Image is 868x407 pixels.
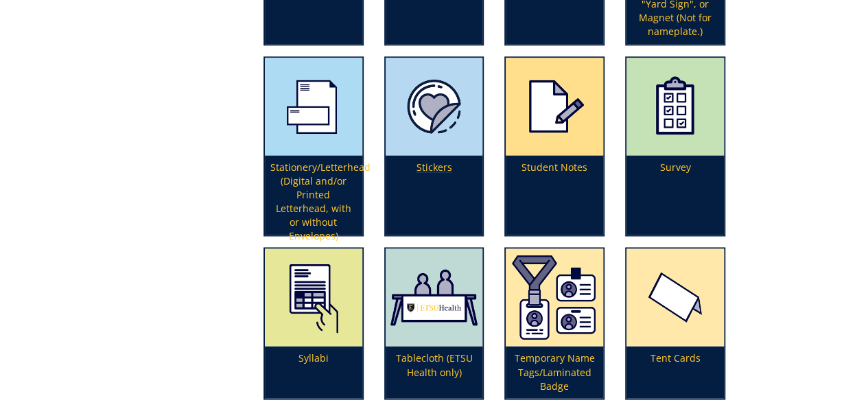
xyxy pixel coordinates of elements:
[506,155,603,235] p: Student Notes
[626,248,724,346] img: tent-cards-59494cb190bfa6.98199128.png
[265,58,362,155] img: letterhead-5949259c4d0423.28022678.png
[626,346,724,398] p: Tent Cards
[386,58,483,155] img: certificateseal-604bc8dddce728.49481014.png
[506,58,603,155] img: handouts-syllabi-5a8adde18eab49.80887865.png
[506,248,603,346] img: badges%20and%20temporary%20name%20tags-663cda1b18b768.63062597.png
[506,248,603,398] a: Temporary Name Tags/Laminated Badge
[626,58,724,155] img: survey-5a663e616090e9.10927894.png
[626,248,724,398] a: Tent Cards
[626,155,724,235] p: Survey
[386,346,483,398] p: Tablecloth (ETSU Health only)
[506,58,603,235] a: Student Notes
[265,58,362,235] a: Stationery/Letterhead (Digital and/or Printed Letterhead, with or without Envelopes)
[386,155,483,235] p: Stickers
[265,248,362,346] img: handouts-syllabi-5a8addbf0cec46.21078663.png
[626,58,724,235] a: Survey
[265,248,362,398] a: Syllabi
[386,58,483,235] a: Stickers
[265,155,362,235] p: Stationery/Letterhead (Digital and/or Printed Letterhead, with or without Envelopes)
[265,346,362,398] p: Syllabi
[386,248,483,346] img: tablecloth-63ce89ec045952.52600954.png
[506,346,603,398] p: Temporary Name Tags/Laminated Badge
[386,248,483,398] a: Tablecloth (ETSU Health only)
